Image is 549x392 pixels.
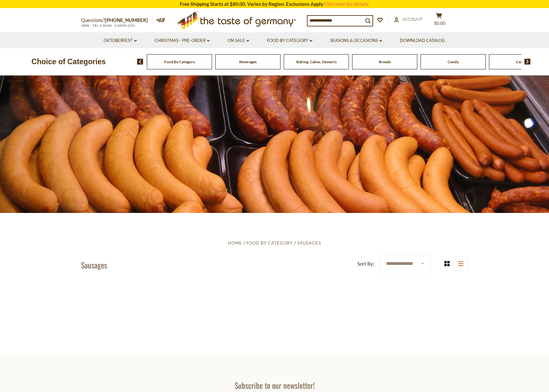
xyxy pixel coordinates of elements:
[379,59,391,64] a: Breads
[81,16,153,25] p: Questions?
[137,59,143,65] img: previous arrow
[400,37,445,44] a: Download Catalog
[105,17,148,23] a: [PHONE_NUMBER]
[516,59,527,64] a: Cereal
[104,37,137,44] a: Oktoberfest
[246,240,293,246] a: Food By Category
[402,16,423,22] span: Account
[81,260,107,270] h1: Sausages
[324,1,370,7] a: Click here for details.
[180,380,369,390] h3: Subscribe to our newsletter!
[81,24,136,27] span: MON - FRI, 9:00AM - 5:00PM (EST)
[434,21,445,26] span: $0.00
[239,59,257,64] a: Beverages
[448,59,459,64] a: Candy
[228,240,242,246] a: Home
[394,16,423,23] a: Account
[164,59,195,64] a: Food By Category
[524,59,531,65] img: next arrow
[297,240,321,246] a: Sausages
[228,37,249,44] a: On Sale
[357,260,374,268] label: Sort By:
[296,59,337,64] a: Baking, Cakes, Desserts
[267,37,312,44] a: Food By Category
[155,37,210,44] a: Christmas - PRE-ORDER
[430,13,449,29] button: $0.00
[330,37,382,44] a: Seasons & Occasions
